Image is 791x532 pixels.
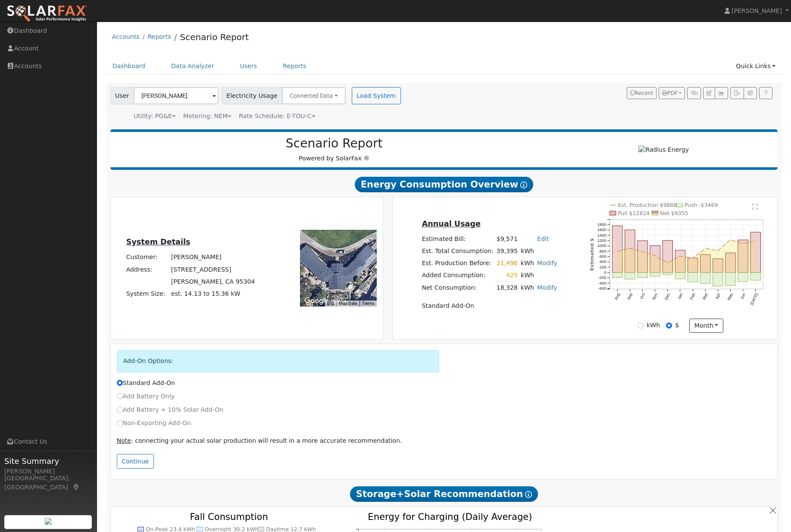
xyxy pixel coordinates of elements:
input: Add Battery Only [117,393,123,399]
label: Add Battery Only [117,392,175,401]
td: [PERSON_NAME], CA 95304 [169,275,256,288]
label: Standard Add-On [117,379,175,388]
text: 200 [599,265,606,269]
input: Standard Add-On [117,380,123,386]
rect: onclick="" [625,230,635,272]
div: [GEOGRAPHIC_DATA], [GEOGRAPHIC_DATA] [4,474,92,492]
rect: onclick="" [675,272,685,279]
text: Feb [689,293,696,301]
text: Jan [677,293,683,300]
i: Show Help [525,491,532,498]
text:  [752,203,758,210]
td: Est. Production Before: [420,257,495,269]
button: Load System [352,87,401,104]
input: Add Battery + 10% Solar Add-On [117,407,123,413]
a: Scenario Report [180,32,249,42]
circle: onclick="" [742,243,744,244]
label: kWh [647,321,660,330]
rect: onclick="" [738,240,748,273]
a: Map [72,484,80,491]
div: [PERSON_NAME] [4,467,92,476]
a: Reports [276,58,313,74]
rect: onclick="" [713,272,723,286]
text: 800 [599,249,606,253]
img: SolarFax [6,5,88,23]
div: Add-On Options: [117,350,440,372]
button: Connected Data [282,87,346,104]
text: Dec [664,292,671,301]
td: 18,328 [495,282,519,294]
td: $9,571 [495,233,519,245]
rect: onclick="" [688,258,697,273]
rect: onclick="" [663,272,672,275]
text: 1600 [597,228,606,232]
text: Est. Production $9888 [618,202,677,208]
label: $ [675,321,679,330]
span: Energy Consumption Overview [355,177,533,192]
img: retrieve [45,518,52,525]
i: Show Help [520,182,527,188]
button: Export Interval Data [730,87,744,99]
rect: onclick="" [725,253,735,273]
text: Fall Consumption [190,511,268,522]
td: kWh [519,257,535,269]
button: Edit User [703,87,715,99]
button: Map Data [339,300,357,307]
a: Terms (opens in new tab) [362,301,374,306]
a: Dashboard [106,58,152,74]
a: Users [234,58,264,74]
circle: onclick="" [642,251,644,253]
rect: onclick="" [612,226,622,273]
text: Nov [651,292,658,301]
circle: onclick="" [704,247,706,249]
rect: onclick="" [713,259,723,272]
circle: onclick="" [629,247,631,249]
img: Google [302,295,331,307]
rect: onclick="" [738,272,748,282]
circle: onclick="" [730,239,732,241]
span: User [110,87,134,104]
label: Add Battery + 10% Solar Add-On [117,405,224,414]
h2: Scenario Report [119,136,549,151]
rect: onclick="" [700,255,710,273]
label: Non-Exporting Add-On [117,419,191,428]
td: kWh [519,282,535,294]
td: kWh [519,269,535,282]
a: Data Analyzer [165,58,221,74]
text: [DATE] [750,293,759,306]
input: $ [666,322,672,329]
rect: onclick="" [750,232,760,273]
text: Push -$3469 [685,202,718,208]
text: 1200 [597,238,606,243]
text: Pull $12824 [618,210,650,216]
button: Settings [744,87,757,99]
rect: onclick="" [750,272,760,280]
rect: onclick="" [725,272,735,285]
text: -200 [598,276,606,280]
span: [PERSON_NAME] [732,7,782,14]
td: System Size [169,288,256,300]
circle: onclick="" [616,250,618,252]
input: Select a User [134,87,219,104]
td: System Size: [125,288,169,300]
rect: onclick="" [663,241,672,272]
text: 600 [599,254,606,259]
rect: onclick="" [650,272,660,276]
circle: onclick="" [679,255,681,257]
td: 39,395 [495,245,519,257]
text: -400 [598,281,606,285]
text: Energy for Charging (Daily Average) [368,511,532,522]
span: PDF [662,90,678,96]
u: Note [117,437,131,444]
a: Quick Links [729,58,782,74]
input: kWh [638,322,644,329]
text: Oct [639,292,646,300]
u: System Details [126,238,191,246]
rect: onclick="" [638,241,647,272]
text: Net $9355 [660,210,688,216]
text: 1000 [597,244,606,248]
a: Edit [537,235,549,242]
text: 1400 [597,233,606,238]
a: Modify [537,284,557,291]
a: Modify [537,260,557,266]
